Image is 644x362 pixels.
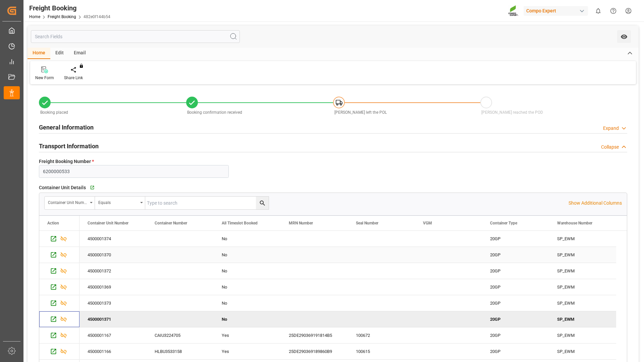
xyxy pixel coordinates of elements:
[79,311,147,327] div: 4500001371
[79,247,147,263] div: 4500001370
[490,312,541,327] div: 20GP
[606,3,621,18] button: Help Center
[356,221,378,225] span: Seal Number
[39,344,79,360] div: Press SPACE to select this row.
[79,279,616,295] div: Press SPACE to select this row.
[79,295,147,311] div: 4500001373
[79,279,147,295] div: 4500001369
[79,247,616,263] div: Press SPACE to select this row.
[28,48,50,59] div: Home
[281,344,348,359] div: 25DE290369189860B9
[35,75,54,81] div: New Form
[569,200,622,207] p: Show Additional Columns
[490,221,517,225] span: Container Type
[601,144,619,151] div: Collapse
[39,123,94,132] h2: General Information
[490,279,541,295] div: 20GP
[591,3,606,18] button: show 0 new notifications
[39,263,79,279] div: Press SPACE to select this row.
[39,279,79,295] div: Press SPACE to select this row.
[617,30,631,43] button: open menu
[281,327,348,343] div: 25DE290369191814B5
[222,296,273,311] div: No
[69,48,91,59] div: Email
[39,295,79,311] div: Press SPACE to select this row.
[79,231,616,247] div: Press SPACE to select this row.
[39,158,94,165] span: Freight Booking Number
[490,231,541,247] div: 20GP
[39,231,79,247] div: Press SPACE to select this row.
[222,221,258,225] span: All Timeslot Booked
[47,221,59,225] div: Action
[79,311,616,327] div: Press SPACE to deselect this row.
[79,327,616,344] div: Press SPACE to select this row.
[549,231,616,247] div: SP_EWM
[39,311,79,327] div: Press SPACE to deselect this row.
[29,3,110,13] div: Freight Booking
[31,30,240,43] input: Search Fields
[155,221,187,225] span: Container Number
[79,231,147,247] div: 4500001374
[557,221,592,225] span: Warehouse Number
[222,344,273,359] div: Yes
[289,221,313,225] span: MRN Number
[222,328,273,343] div: Yes
[549,247,616,263] div: SP_EWM
[222,263,273,279] div: No
[88,221,128,225] span: Container Unit Number
[45,197,95,209] button: open menu
[549,344,616,359] div: SP_EWM
[222,312,273,327] div: No
[79,344,616,360] div: Press SPACE to select this row.
[222,231,273,247] div: No
[222,279,273,295] div: No
[348,344,415,359] div: 100615
[79,344,147,359] div: 4500001166
[39,327,79,344] div: Press SPACE to select this row.
[79,263,147,279] div: 4500001372
[490,296,541,311] div: 20GP
[524,6,588,16] div: Compo Expert
[549,279,616,295] div: SP_EWM
[79,263,616,279] div: Press SPACE to select this row.
[549,295,616,311] div: SP_EWM
[29,14,40,19] a: Home
[95,197,145,209] button: open menu
[147,327,214,343] div: CAIU3224705
[524,4,591,17] button: Compo Expert
[187,110,242,115] span: Booking confirmation received
[48,198,88,206] div: Container Unit Number
[508,5,519,17] img: Screenshot%202023-09-29%20at%2010.02.21.png_1712312052.png
[549,311,616,327] div: SP_EWM
[39,142,99,151] h2: Transport Information
[48,14,76,19] a: Freight Booking
[222,247,273,263] div: No
[334,110,387,115] span: [PERSON_NAME] left the POL
[549,327,616,343] div: SP_EWM
[40,110,68,115] span: Booking placed
[79,295,616,311] div: Press SPACE to select this row.
[50,48,69,59] div: Edit
[490,328,541,343] div: 20GP
[79,327,147,343] div: 4500001167
[348,327,415,343] div: 100672
[490,247,541,263] div: 20GP
[39,184,86,191] span: Container Unit Details
[423,221,432,225] span: VGM
[98,198,138,206] div: Equals
[145,197,269,209] input: Type to search
[549,263,616,279] div: SP_EWM
[490,344,541,359] div: 20GP
[481,110,543,115] span: [PERSON_NAME] reached the POD
[147,344,214,359] div: HLBU3533158
[490,263,541,279] div: 20GP
[39,247,79,263] div: Press SPACE to select this row.
[603,125,619,132] div: Expand
[256,197,269,209] button: search button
